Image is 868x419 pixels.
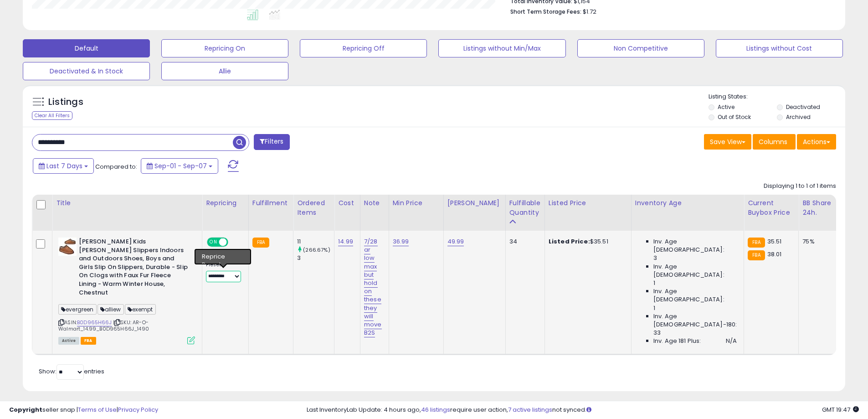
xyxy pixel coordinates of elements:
[114,320,120,325] i: Click to copy
[118,405,158,414] a: Privacy Policy
[421,405,450,414] a: 46 listings
[206,262,241,282] div: Preset:
[125,304,156,315] span: exempt
[78,405,117,414] a: Terms of Use
[802,238,832,246] div: 75%
[753,134,796,150] button: Columns
[77,319,112,326] a: B0D965H66J
[338,237,353,246] a: 14.99
[759,137,787,146] span: Columns
[716,39,843,57] button: Listings without Cost
[653,287,737,304] span: Inv. Age [DEMOGRAPHIC_DATA]:
[509,198,541,217] div: Fulfillable Quantity
[297,254,334,262] div: 3
[161,62,288,80] button: Allie
[653,263,737,279] span: Inv. Age [DEMOGRAPHIC_DATA]:
[653,304,655,312] span: 1
[577,39,704,57] button: Non Competitive
[797,134,836,150] button: Actions
[726,337,737,345] span: N/A
[393,237,409,246] a: 36.99
[447,237,464,246] a: 49.99
[58,337,79,345] span: All listings currently available for purchase on Amazon
[718,103,734,111] label: Active
[653,279,655,287] span: 1
[364,198,385,208] div: Note
[303,246,330,253] small: (266.67%)
[748,238,765,248] small: FBA
[297,198,330,217] div: Ordered Items
[33,158,94,174] button: Last 7 Days
[635,198,740,208] div: Inventory Age
[300,39,427,57] button: Repricing Off
[58,319,149,332] span: | SKU: AR-O-Walmart_14.99_B0D965H66J_1490
[447,198,502,208] div: [PERSON_NAME]
[39,367,104,376] span: Show: entries
[23,62,150,80] button: Deactivated & In Stock
[254,134,289,150] button: Filters
[206,252,241,260] div: Win BuyBox *
[208,238,219,246] span: ON
[653,254,657,262] span: 3
[9,406,158,414] div: seller snap | |
[767,237,782,246] span: 35.51
[23,39,150,57] button: Default
[653,337,701,345] span: Inv. Age 181 Plus:
[206,198,245,208] div: Repricing
[509,238,538,246] div: 34
[307,406,859,414] div: Last InventoryLab Update: 4 hours ago, require user action, not synced.
[95,162,137,171] span: Compared to:
[510,8,581,16] b: Short Term Storage Fees:
[764,182,836,191] div: Displaying 1 to 1 of 1 items
[653,329,661,337] span: 33
[786,113,811,121] label: Archived
[364,237,382,337] a: 7/28 ar low max but hold on these they will move B2S
[549,238,624,246] div: $35.51
[32,111,72,120] div: Clear All Filters
[297,238,334,246] div: 11
[252,238,269,248] small: FBA
[48,96,83,109] h5: Listings
[653,312,737,329] span: Inv. Age [DEMOGRAPHIC_DATA]-180:
[718,113,751,121] label: Out of Stock
[508,405,552,414] a: 7 active listings
[748,198,795,217] div: Current Buybox Price
[161,39,288,57] button: Repricing On
[653,238,737,254] span: Inv. Age [DEMOGRAPHIC_DATA]:
[802,198,836,217] div: BB Share 24h.
[549,198,627,208] div: Listed Price
[393,198,440,208] div: Min Price
[98,304,124,315] span: alliew
[709,93,845,101] p: Listing States:
[767,250,782,259] span: 38.01
[227,238,241,246] span: OFF
[583,7,596,16] span: $1.72
[141,158,218,174] button: Sep-01 - Sep-07
[58,304,97,315] span: evergreen
[81,337,96,345] span: FBA
[154,161,207,171] span: Sep-01 - Sep-07
[748,250,765,260] small: FBA
[822,405,859,414] span: 2025-09-16 19:47 GMT
[786,103,820,111] label: Deactivated
[58,238,77,256] img: 41zqNXdk7EL._SL40_.jpg
[9,405,42,414] strong: Copyright
[549,237,590,246] b: Listed Price:
[252,198,289,208] div: Fulfillment
[338,198,356,208] div: Cost
[438,39,565,57] button: Listings without Min/Max
[704,134,751,150] button: Save View
[58,320,64,325] i: Click to copy
[46,161,82,171] span: Last 7 Days
[58,238,195,343] div: ASIN:
[56,198,198,208] div: Title
[79,238,190,299] b: [PERSON_NAME] Kids [PERSON_NAME] Slippers Indoors and Outdoors Shoes, Boys and Girls Slip On Slip...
